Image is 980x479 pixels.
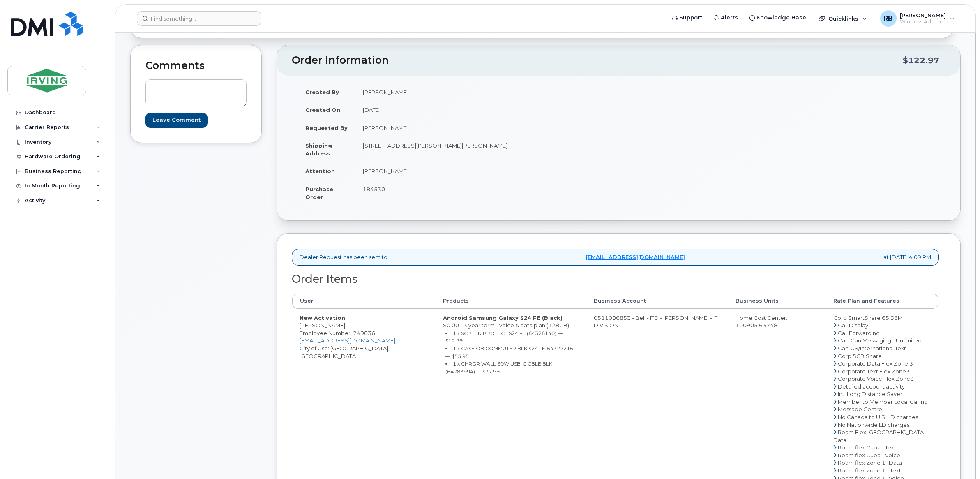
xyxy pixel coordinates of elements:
[838,353,882,359] span: Corp 5GB Share
[838,337,922,344] span: Can-Can Messaging - Unlimited
[137,11,261,26] input: Find something...
[145,113,208,128] input: Leave Comment
[436,294,586,308] th: Products
[300,315,345,321] strong: New Activation
[305,89,339,95] strong: Created By
[838,444,896,451] span: Roam flex Cuba - Text
[355,83,613,101] td: [PERSON_NAME]
[838,452,900,458] span: Roam flex Cuba - Voice
[833,429,929,443] span: Roam Flex [GEOGRAPHIC_DATA] - Data
[300,337,395,344] a: [EMAIL_ADDRESS][DOMAIN_NAME]
[838,467,901,474] span: Roam flex Zone 1 - Text
[736,314,818,329] div: Home Cost Center: 100905.63748
[355,101,613,119] td: [DATE]
[838,345,906,352] span: Can-US/International Text
[900,19,946,25] span: Wireless Admin
[838,391,902,397] span: Intl Long Distance Saver
[813,10,873,27] div: Quicklinks
[838,360,913,367] span: Corporate Data Flex Zone 3
[838,421,909,428] span: No Nationwide LD charges
[586,294,729,308] th: Business Account
[445,330,563,344] small: 1 x SCREEN PROTECT S24 FE (64326140) — $12.99
[721,14,738,22] span: Alerts
[708,9,744,26] a: Alerts
[443,315,563,321] strong: Android Samsung Galaxy S24 FE (Black)
[292,273,939,285] h2: Order Items
[838,398,928,405] span: Member to Member Local Calling
[838,330,880,336] span: Call Forwarding
[666,9,708,26] a: Support
[903,53,939,68] div: $122.97
[826,294,938,308] th: Rate Plan and Features
[305,142,332,157] strong: Shipping Address
[355,119,613,137] td: [PERSON_NAME]
[874,10,960,27] div: Roberts, Brad
[145,60,247,72] h2: Comments
[838,459,902,466] span: Roam flex Zone 1- Data
[305,186,333,200] strong: Purchase Order
[828,15,858,22] span: Quicklinks
[305,106,340,113] strong: Created On
[305,168,335,174] strong: Attention
[838,322,868,329] span: Call Display
[744,9,812,26] a: Knowledge Base
[838,375,914,382] span: Corporate Voice Flex Zone3
[756,14,806,22] span: Knowledge Base
[838,414,918,420] span: No Canada to U.S. LD charges
[728,294,826,308] th: Business Units
[363,186,385,192] span: 184530
[838,368,910,375] span: Corporate Text Flex Zone3
[838,383,905,390] span: Detailed account activity
[586,253,685,261] a: [EMAIL_ADDRESS][DOMAIN_NAME]
[445,361,552,375] small: 1 x CHRGR WALL 30W USB-C CBLE BLK (64283994) — $37.99
[292,55,903,66] h2: Order Information
[305,125,348,131] strong: Requested By
[292,294,436,308] th: User
[300,330,375,336] span: Employee Number: 249036
[838,406,882,412] span: Message Centre
[883,14,893,23] span: RB
[355,162,613,180] td: [PERSON_NAME]
[900,12,946,19] span: [PERSON_NAME]
[679,14,702,22] span: Support
[445,345,575,359] small: 1 x CASE OB COMMUTER BLK S24 FE(64322216) — $55.95
[292,249,939,266] div: Dealer Request has been sent to at [DATE] 4:09 PM
[355,137,613,162] td: [STREET_ADDRESS][PERSON_NAME][PERSON_NAME]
